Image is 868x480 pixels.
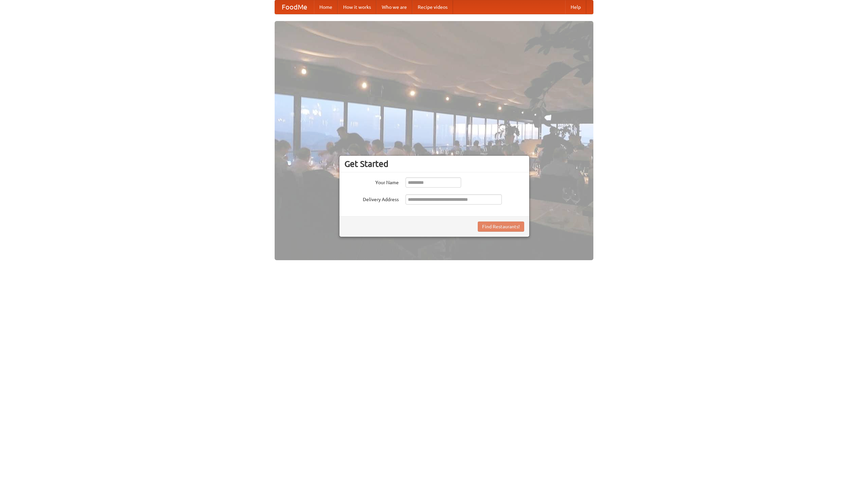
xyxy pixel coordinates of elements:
label: Delivery Address [344,194,399,203]
h3: Get Started [344,159,524,169]
a: Recipe videos [412,0,453,14]
a: How it works [338,0,376,14]
button: Find Restaurants! [478,222,524,232]
label: Your Name [344,177,399,186]
a: FoodMe [275,0,314,14]
a: Who we are [376,0,412,14]
a: Home [314,0,338,14]
a: Help [565,0,586,14]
